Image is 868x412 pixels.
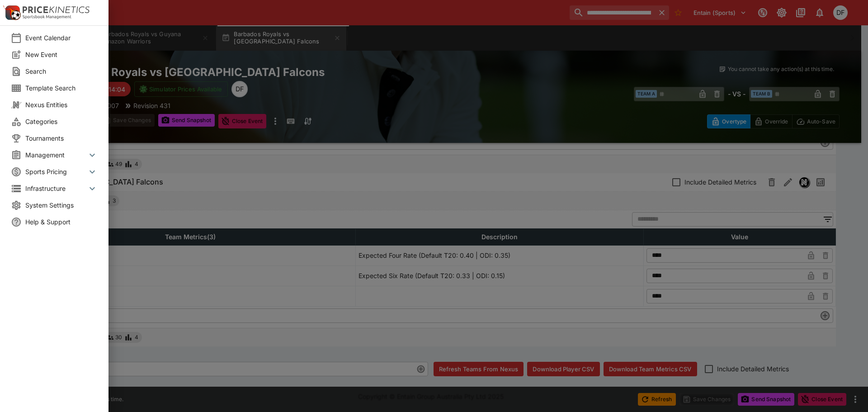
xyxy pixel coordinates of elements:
span: Event Calendar [25,33,98,43]
span: Help & Support [25,217,98,227]
span: Template Search [25,83,98,93]
span: Nexus Entities [25,100,98,109]
img: PriceKinetics [23,6,90,13]
span: Infrastructure [25,184,87,193]
span: Search [25,66,98,76]
span: Sports Pricing [25,167,87,176]
span: New Event [25,50,98,59]
span: Tournaments [25,133,98,143]
img: Sportsbook Management [23,15,71,19]
span: Management [25,150,87,160]
span: System Settings [25,200,98,210]
img: PriceKinetics Logo [3,4,21,22]
span: Categories [25,117,98,126]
